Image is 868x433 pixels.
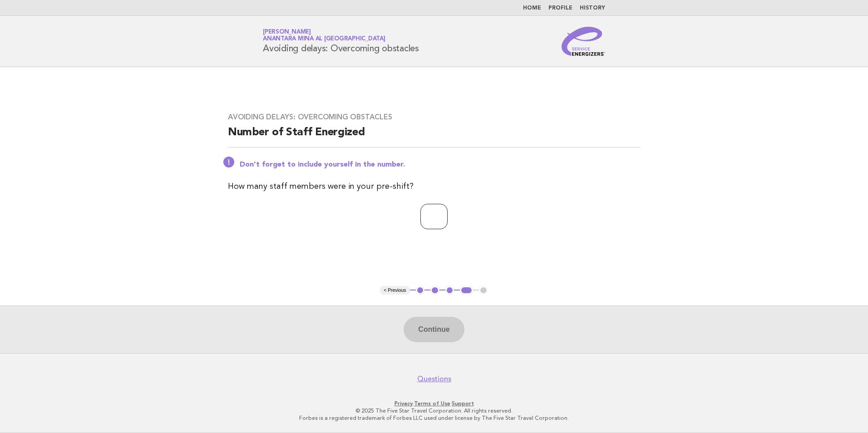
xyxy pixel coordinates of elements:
[156,400,712,407] p: · ·
[395,400,413,407] a: Privacy
[263,29,385,42] a: [PERSON_NAME]Anantara Mina al [GEOGRAPHIC_DATA]
[228,125,640,148] h2: Number of Staff Energized
[380,286,409,295] button: < Previous
[452,400,474,407] a: Support
[228,113,640,122] h3: Avoiding delays: Overcoming obstacles
[414,400,450,407] a: Terms of Use
[156,414,712,422] p: Forbes is a registered trademark of Forbes LLC used under license by The Five Star Travel Corpora...
[156,407,712,414] p: © 2025 The Five Star Travel Corporation. All rights reserved.
[417,374,451,384] a: Questions
[263,36,385,42] span: Anantara Mina al [GEOGRAPHIC_DATA]
[430,286,439,295] button: 2
[228,180,640,193] p: How many staff members were in your pre-shift?
[240,160,640,169] p: Don't forget to include yourself in the number.
[460,286,473,295] button: 4
[548,5,572,11] a: Profile
[416,286,425,295] button: 1
[263,30,419,53] h1: Avoiding delays: Overcoming obstacles
[445,286,454,295] button: 3
[562,27,605,56] img: Service Energizers
[523,5,541,11] a: Home
[580,5,605,11] a: History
